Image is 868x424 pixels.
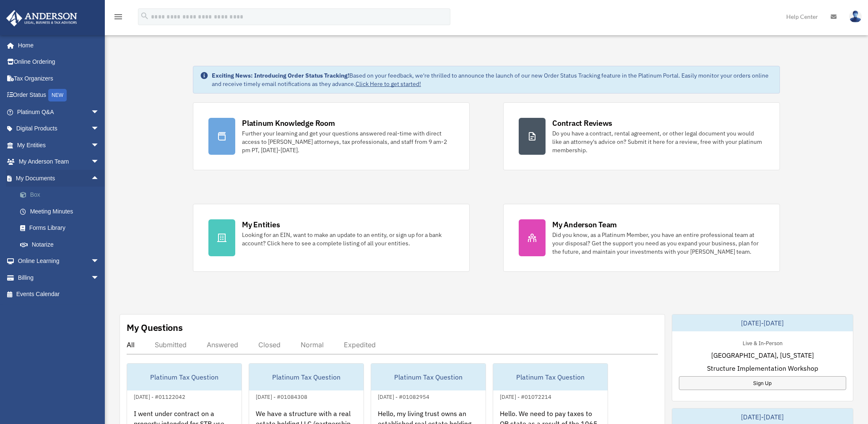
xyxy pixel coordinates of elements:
[91,104,108,121] span: arrow_drop_down
[6,286,112,303] a: Events Calendar
[249,364,364,390] div: Platinum Tax Question
[242,129,454,154] div: Further your learning and get your questions answered real-time with direct access to [PERSON_NAM...
[344,341,376,349] div: Expedited
[371,392,436,401] div: [DATE] - #01082954
[113,12,123,22] i: menu
[193,204,470,272] a: My Entities Looking for an EIN, want to make an update to an entity, or sign up for a bank accoun...
[371,364,486,390] div: Platinum Tax Question
[249,392,314,401] div: [DATE] - #01084308
[242,118,335,128] div: Platinum Knowledge Room
[552,118,612,128] div: Contract Reviews
[356,80,421,88] a: Click Here to get started!
[6,87,112,104] a: Order StatusNEW
[6,120,112,137] a: Digital Productsarrow_drop_down
[242,231,454,247] div: Looking for an EIN, want to make an update to an entity, or sign up for a bank account? Click her...
[48,89,67,101] div: NEW
[127,392,192,401] div: [DATE] - #01122042
[711,350,814,360] span: [GEOGRAPHIC_DATA], [US_STATE]
[552,219,617,230] div: My Anderson Team
[91,253,108,270] span: arrow_drop_down
[258,341,281,349] div: Closed
[91,120,108,138] span: arrow_drop_down
[4,10,80,26] img: Anderson Advisors Platinum Portal
[212,72,349,79] strong: Exciting News: Introducing Order Status Tracking!
[127,364,242,390] div: Platinum Tax Question
[91,170,108,187] span: arrow_drop_up
[6,153,112,170] a: My Anderson Teamarrow_drop_down
[242,219,280,230] div: My Entities
[6,37,108,54] a: Home
[6,170,112,187] a: My Documentsarrow_drop_up
[493,364,608,390] div: Platinum Tax Question
[707,363,818,373] span: Structure Implementation Workshop
[212,71,773,88] div: Based on your feedback, we're thrilled to announce the launch of our new Order Status Tracking fe...
[6,70,112,87] a: Tax Organizers
[679,376,847,390] a: Sign Up
[503,102,780,170] a: Contract Reviews Do you have a contract, rental agreement, or other legal document you would like...
[12,220,112,237] a: Forms Library
[6,137,112,153] a: My Entitiesarrow_drop_down
[193,102,470,170] a: Platinum Knowledge Room Further your learning and get your questions answered real-time with dire...
[12,203,112,220] a: Meeting Minutes
[552,231,764,256] div: Did you know, as a Platinum Member, you have an entire professional team at your disposal? Get th...
[301,341,324,349] div: Normal
[6,253,112,270] a: Online Learningarrow_drop_down
[155,341,187,349] div: Submitted
[849,10,862,23] img: User Pic
[12,187,112,203] a: Box
[91,137,108,154] span: arrow_drop_down
[552,129,764,154] div: Do you have a contract, rental agreement, or other legal document you would like an attorney's ad...
[503,204,780,272] a: My Anderson Team Did you know, as a Platinum Member, you have an entire professional team at your...
[493,392,558,401] div: [DATE] - #01072214
[12,236,112,253] a: Notarize
[672,315,853,331] div: [DATE]-[DATE]
[91,269,108,286] span: arrow_drop_down
[113,15,123,22] a: menu
[6,269,112,286] a: Billingarrow_drop_down
[127,321,183,334] div: My Questions
[6,54,112,70] a: Online Ordering
[736,338,789,347] div: Live & In-Person
[127,341,135,349] div: All
[91,153,108,171] span: arrow_drop_down
[140,11,149,21] i: search
[6,104,112,120] a: Platinum Q&Aarrow_drop_down
[207,341,238,349] div: Answered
